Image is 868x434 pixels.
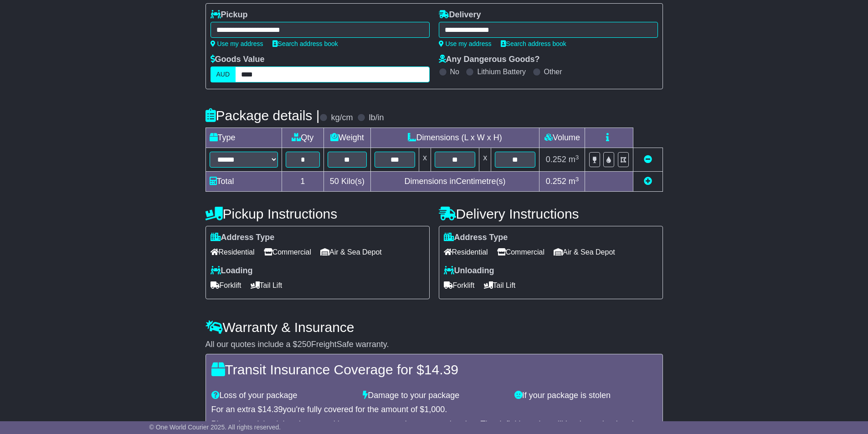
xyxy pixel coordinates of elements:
[211,278,241,292] span: Forklift
[211,10,248,20] label: Pickup
[264,245,311,259] span: Commercial
[444,245,488,259] span: Residential
[497,245,544,259] span: Commercial
[539,128,585,148] td: Volume
[424,405,445,414] span: 1,000
[211,245,255,259] span: Residential
[439,40,492,47] a: Use my address
[324,128,371,148] td: Weight
[569,177,579,186] span: m
[205,108,320,123] h4: Package details |
[330,177,339,186] span: 50
[479,148,491,172] td: x
[211,233,275,243] label: Address Type
[369,113,384,123] label: lb/in
[544,67,562,76] label: Other
[575,154,579,161] sup: 3
[370,172,539,192] td: Dimensions in Centimetre(s)
[298,340,311,349] span: 250
[211,405,657,415] div: For an extra $ you're fully covered for the amount of $ .
[450,67,459,76] label: No
[205,128,282,148] td: Type
[546,177,566,186] span: 0.252
[211,66,236,82] label: AUD
[211,266,253,276] label: Loading
[211,362,657,377] h4: Transit Insurance Coverage for $
[444,266,494,276] label: Unloading
[444,278,475,292] span: Forklift
[358,391,510,401] div: Damage to your package
[554,245,615,259] span: Air & Sea Depot
[444,233,508,243] label: Address Type
[569,155,579,164] span: m
[211,40,263,47] a: Use my address
[149,424,281,431] span: © One World Courier 2025. All rights reserved.
[205,206,430,221] h4: Pickup Instructions
[575,176,579,183] sup: 3
[439,55,540,65] label: Any Dangerous Goods?
[282,128,324,148] td: Qty
[644,155,652,164] a: Remove this item
[419,148,431,172] td: x
[320,245,382,259] span: Air & Sea Depot
[272,40,338,47] a: Search address book
[205,172,282,192] td: Total
[324,172,371,192] td: Kilo(s)
[205,320,663,335] h4: Warranty & Insurance
[262,405,283,414] span: 14.39
[207,391,359,401] div: Loss of your package
[251,278,282,292] span: Tail Lift
[282,172,324,192] td: 1
[211,55,265,65] label: Goods Value
[484,278,516,292] span: Tail Lift
[439,10,481,20] label: Delivery
[477,67,526,76] label: Lithium Battery
[644,177,652,186] a: Add new item
[205,340,663,350] div: All our quotes include a $ FreightSafe warranty.
[546,155,566,164] span: 0.252
[370,128,539,148] td: Dimensions (L x W x H)
[424,362,458,377] span: 14.39
[510,391,662,401] div: If your package is stolen
[439,206,663,221] h4: Delivery Instructions
[331,113,353,123] label: kg/cm
[501,40,566,47] a: Search address book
